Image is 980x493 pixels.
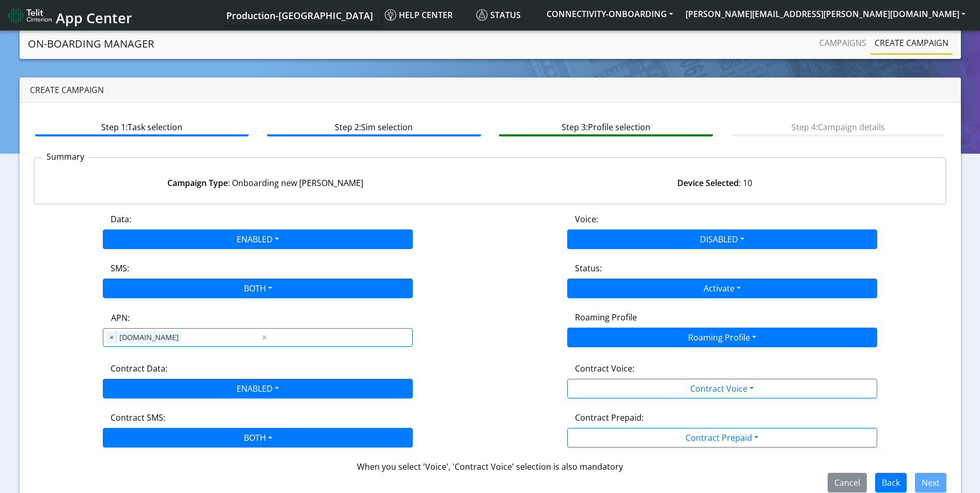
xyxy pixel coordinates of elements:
button: ENABLED [103,379,413,398]
label: APN: [111,312,130,324]
button: BOTH [103,279,413,298]
span: Production-[GEOGRAPHIC_DATA] [226,9,373,22]
label: Contract Prepaid: [575,411,644,424]
btn: Step 2: Sim selection [267,117,480,136]
div: : 10 [490,177,940,189]
label: Contract Data: [111,362,167,375]
btn: Step 4: Campaign details [732,117,945,136]
label: SMS: [111,262,129,274]
button: Cancel [828,473,867,492]
button: ENABLED [103,229,413,249]
img: status.svg [476,9,488,21]
label: Status: [575,262,602,274]
a: Campaigns [815,33,870,53]
div: When you select 'Voice', 'Contract Voice' selection is also mandatory [34,460,947,473]
strong: Device Selected [677,177,739,189]
span: Help center [385,9,453,21]
a: Status [472,5,540,25]
img: knowledge.svg [385,9,396,21]
span: × [107,331,117,344]
strong: Campaign Type [167,177,228,189]
button: Contract Voice [567,379,877,398]
span: App Center [56,8,132,27]
button: Next [915,473,946,492]
a: Help center [381,5,472,25]
p: Summary [42,150,89,163]
button: DISABLED [567,229,877,249]
label: Roaming Profile [575,311,637,323]
button: Contract Prepaid [567,428,877,448]
span: Status [476,9,521,21]
button: [PERSON_NAME][EMAIL_ADDRESS][PERSON_NAME][DOMAIN_NAME] [679,5,972,23]
img: logo-telit-cinterion-gw-new.png [8,7,52,24]
a: Your current platform instance [226,5,372,25]
button: Activate [567,279,877,298]
button: Roaming Profile [567,328,877,347]
button: Back [875,473,907,492]
a: On-Boarding Manager [28,34,154,54]
label: Contract SMS: [111,411,165,424]
btn: Step 3: Profile selection [499,117,712,136]
span: Clear all [260,331,269,344]
button: CONNECTIVITY-ONBOARDING [540,5,679,23]
btn: Step 1: Task selection [35,117,248,136]
span: [DOMAIN_NAME] [117,331,181,344]
label: Voice: [575,213,598,225]
div: Create campaign [20,78,961,103]
label: Contract Voice: [575,362,634,375]
a: Create campaign [870,33,953,53]
div: : Onboarding new [PERSON_NAME] [41,177,490,189]
a: App Center [8,4,131,26]
label: Data: [111,213,131,225]
button: BOTH [103,428,413,448]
